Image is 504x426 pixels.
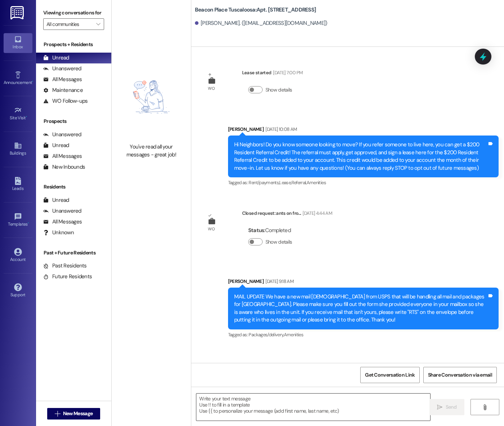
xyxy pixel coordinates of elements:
[284,332,303,338] span: Amenities
[242,209,332,219] div: Closed request: ants on fro...
[43,262,87,270] div: Past Residents
[429,399,464,415] button: Send
[36,249,111,257] div: Past + Future Residents
[195,19,327,27] div: [PERSON_NAME]. ([EMAIL_ADDRESS][DOMAIN_NAME])
[208,85,215,92] div: WO
[28,221,29,226] span: •
[248,225,295,236] div: : Completed
[428,371,492,379] span: Share Conversation via email
[4,104,32,124] a: Site Visit •
[43,142,69,149] div: Unread
[266,238,292,246] label: Show details
[36,41,111,48] div: Prospects + Residents
[43,65,81,72] div: Unanswered
[55,411,60,417] i: 
[32,79,33,84] span: •
[10,6,25,19] img: ResiDesk Logo
[365,371,415,379] span: Get Conversation Link
[242,361,281,369] div: Collections Status
[279,179,291,186] span: Lease ,
[360,367,419,383] button: Get Conversation Link
[266,86,292,94] label: Show details
[4,33,32,53] a: Inbox
[423,367,497,383] button: Share Conversation via email
[43,218,82,226] div: All Messages
[43,54,69,62] div: Unread
[195,6,316,14] b: Beacon Place Tuscaloosa: Apt. [STREET_ADDRESS]
[482,404,487,410] i: 
[437,404,442,410] i: 
[208,225,215,233] div: WO
[43,76,82,83] div: All Messages
[271,69,303,76] div: [DATE] 7:00 PM
[63,410,93,417] span: New Message
[43,273,92,280] div: Future Residents
[264,125,297,133] div: [DATE] 10:08 AM
[301,209,332,217] div: [DATE] 4:44 AM
[120,143,183,159] div: You've read all your messages - great job!
[43,131,81,138] div: Unanswered
[281,361,300,369] div: 12:46 AM
[228,278,499,288] div: [PERSON_NAME]
[291,179,307,186] span: Referral ,
[120,54,183,139] img: empty-state
[307,179,326,186] span: Amenities
[228,329,499,340] div: Tagged as:
[228,125,499,136] div: [PERSON_NAME]
[234,141,487,172] div: Hi Neighbors! Do you know someone looking to move? If you refer someone to live here, you can get...
[43,7,104,18] label: Viewing conversations for
[43,163,85,171] div: New Inbounds
[43,86,83,94] div: Maintenance
[264,278,294,285] div: [DATE] 9:18 AM
[36,183,111,191] div: Residents
[36,117,111,125] div: Prospects
[249,332,284,338] span: Packages/delivery ,
[43,196,69,204] div: Unread
[446,403,457,411] span: Send
[43,97,88,105] div: WO Follow-ups
[96,21,100,27] i: 
[248,227,264,234] b: Status
[249,179,279,186] span: Rent/payments ,
[4,246,32,265] a: Account
[4,210,32,230] a: Templates •
[234,293,487,324] div: MAIL UPDATE We have a new mail [DEMOGRAPHIC_DATA] from USPS that will be handling all mail and pa...
[4,139,32,159] a: Buildings
[26,114,27,119] span: •
[43,229,74,236] div: Unknown
[43,207,81,215] div: Unanswered
[43,152,82,160] div: All Messages
[228,177,499,188] div: Tagged as:
[4,281,32,301] a: Support
[46,18,93,30] input: All communities
[242,69,303,79] div: Lease started
[4,175,32,194] a: Leads
[47,408,101,420] button: New Message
